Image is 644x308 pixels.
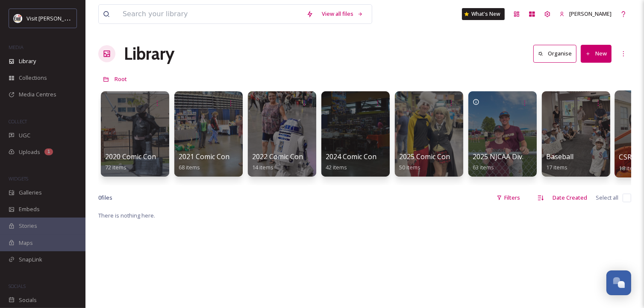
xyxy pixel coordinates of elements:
[105,163,126,171] span: 72 items
[399,153,450,171] a: 2025 Comic Con50 items
[19,222,37,230] span: Stories
[606,270,631,295] button: Open Chat
[115,74,127,84] a: Root
[98,212,155,219] span: There is nothing here.
[473,152,572,161] span: 2025 NJCAA Div. II World Series
[546,163,568,171] span: 17 items
[19,74,47,82] span: Collections
[98,194,112,202] span: 0 file s
[105,152,156,161] span: 2020 Comic Con
[326,152,376,161] span: 2024 Comic Con
[581,45,612,62] button: New
[19,57,36,65] span: Library
[9,175,28,182] span: WIDGETS
[19,189,42,197] span: Galleries
[19,256,42,264] span: SnapLink
[19,148,40,156] span: Uploads
[179,163,200,171] span: 68 items
[26,14,81,22] span: Visit [PERSON_NAME]
[619,164,641,171] span: 18 items
[462,8,505,20] a: What's New
[546,152,573,161] span: Baseball
[569,10,612,17] span: [PERSON_NAME]
[318,6,368,22] a: View all files
[19,205,40,213] span: Embeds
[619,153,641,172] a: CSRHC18 items
[252,163,273,171] span: 14 items
[115,75,127,83] span: Root
[14,14,22,23] img: visitenid_logo.jpeg
[596,194,618,202] span: Select all
[533,45,576,62] button: Organise
[399,163,421,171] span: 50 items
[252,153,303,171] a: 2022 Comic Con14 items
[9,118,27,125] span: COLLECT
[619,152,641,162] span: CSRHC
[19,90,56,99] span: Media Centres
[546,153,573,171] a: Baseball17 items
[19,296,37,304] span: Socials
[492,189,524,206] div: Filters
[105,153,156,171] a: 2020 Comic Con72 items
[9,283,26,289] span: SOCIALS
[555,6,616,22] a: [PERSON_NAME]
[179,153,229,171] a: 2021 Comic Con68 items
[9,44,24,50] span: MEDIA
[399,152,450,161] span: 2025 Comic Con
[44,148,53,155] div: 1
[118,5,302,23] input: Search your library
[19,131,30,139] span: UGC
[179,152,229,161] span: 2021 Comic Con
[548,189,591,206] div: Date Created
[473,153,572,171] a: 2025 NJCAA Div. II World Series63 items
[19,239,33,247] span: Maps
[533,45,581,62] a: Organise
[326,163,347,171] span: 42 items
[124,41,174,67] a: Library
[252,152,303,161] span: 2022 Comic Con
[326,153,376,171] a: 2024 Comic Con42 items
[473,163,494,171] span: 63 items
